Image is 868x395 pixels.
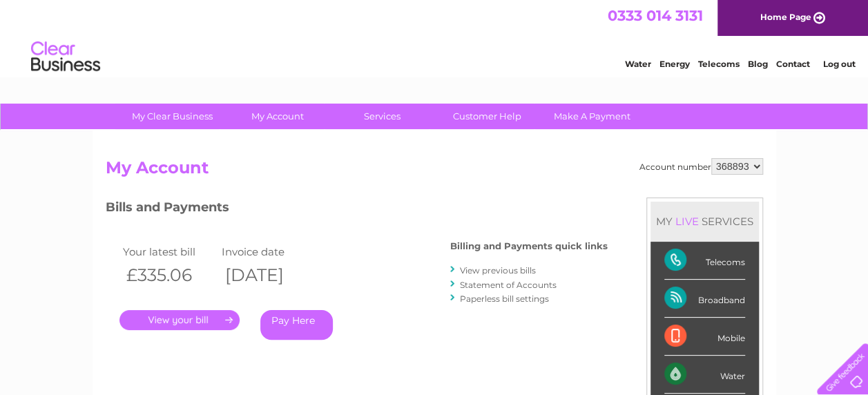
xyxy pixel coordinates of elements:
div: Mobile [664,318,745,356]
h3: Bills and Payments [106,197,608,222]
div: LIVE [673,215,702,228]
a: My Clear Business [115,104,229,129]
a: Energy [659,59,690,69]
a: Statement of Accounts [460,280,557,290]
a: Telecoms [698,59,740,69]
img: logo.png [30,36,101,78]
div: Telecoms [664,242,745,280]
div: Water [664,356,745,394]
h2: My Account [106,158,763,184]
a: Log out [822,59,855,69]
a: . [119,310,240,330]
a: Services [325,104,439,129]
th: £335.06 [119,261,219,289]
th: [DATE] [218,261,318,289]
div: MY SERVICES [650,202,759,241]
a: Customer Help [430,104,544,129]
div: Account number [639,158,763,175]
h4: Billing and Payments quick links [450,241,608,251]
a: Blog [748,59,768,69]
a: Pay Here [260,310,333,340]
a: My Account [220,104,334,129]
a: Make A Payment [535,104,649,129]
div: Clear Business is a trading name of Verastar Limited (registered in [GEOGRAPHIC_DATA] No. 3667643... [108,8,761,67]
a: 0333 014 3131 [608,7,703,24]
a: Water [625,59,651,69]
div: Broadband [664,280,745,318]
a: View previous bills [460,265,536,276]
td: Your latest bill [119,242,219,261]
td: Invoice date [218,242,318,261]
a: Contact [776,59,810,69]
a: Paperless bill settings [460,293,549,304]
